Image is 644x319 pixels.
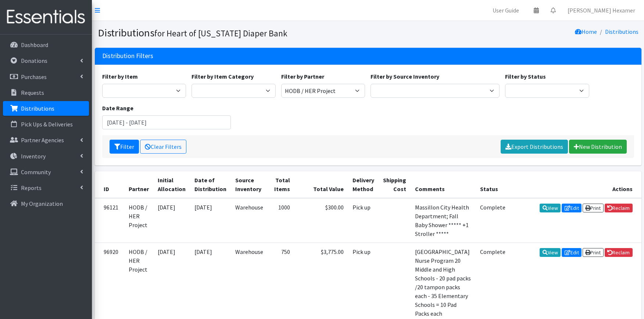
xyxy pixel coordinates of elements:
[102,104,133,112] label: Date Range
[379,171,411,198] th: Shipping Cost
[124,171,153,198] th: Partner
[192,72,254,81] label: Filter by Item Category
[21,105,54,112] p: Distributions
[540,204,561,212] a: View
[411,171,476,198] th: Comments
[21,57,47,64] p: Donations
[268,171,294,198] th: Total Items
[562,3,641,18] a: [PERSON_NAME] Hexamer
[140,140,186,154] a: Clear Filters
[3,53,89,68] a: Donations
[562,204,582,212] a: Edit
[3,101,89,116] a: Distributions
[371,72,439,81] label: Filter by Source Inventory
[583,204,604,212] a: Print
[583,248,604,257] a: Print
[476,198,510,243] td: Complete
[95,171,124,198] th: ID
[3,180,89,195] a: Reports
[281,72,324,81] label: Filter by Partner
[540,248,561,257] a: View
[505,72,546,81] label: Filter by Status
[3,117,89,132] a: Pick Ups & Deliveries
[95,198,124,243] td: 96121
[190,171,231,198] th: Date of Distribution
[348,198,379,243] td: Pick up
[21,41,48,49] p: Dashboard
[605,28,638,35] a: Distributions
[21,136,64,144] p: Partner Agencies
[153,198,190,243] td: [DATE]
[231,171,268,198] th: Source Inventory
[3,37,89,52] a: Dashboard
[3,133,89,147] a: Partner Agencies
[21,200,63,207] p: My Organization
[21,184,42,191] p: Reports
[124,198,153,243] td: HODB / HER Project
[3,85,89,100] a: Requests
[102,115,231,129] input: January 1, 2011 - December 31, 2011
[3,5,89,29] img: HumanEssentials
[21,153,46,160] p: Inventory
[110,140,139,154] button: Filter
[348,171,379,198] th: Delivery Method
[294,171,348,198] th: Total Value
[268,198,294,243] td: 1000
[3,165,89,179] a: Community
[21,73,47,80] p: Purchases
[605,248,633,257] a: Reclaim
[21,89,44,96] p: Requests
[510,171,641,198] th: Actions
[605,204,633,212] a: Reclaim
[153,171,190,198] th: Initial Allocation
[294,198,348,243] td: $300.00
[569,140,627,154] a: New Distribution
[3,149,89,164] a: Inventory
[562,248,582,257] a: Edit
[190,198,231,243] td: [DATE]
[98,26,365,39] h1: Distributions
[3,196,89,211] a: My Organization
[411,198,476,243] td: Massillon City Health Department; Fall Baby Shower ***** +1 Stroller *****
[487,3,525,18] a: User Guide
[575,28,597,35] a: Home
[154,28,287,39] small: for Heart of [US_STATE] Diaper Bank
[231,198,268,243] td: Warehouse
[21,168,51,176] p: Community
[21,121,73,128] p: Pick Ups & Deliveries
[102,72,138,81] label: Filter by Item
[102,52,153,60] h3: Distribution Filters
[476,171,510,198] th: Status
[501,140,568,154] a: Export Distributions
[3,69,89,84] a: Purchases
